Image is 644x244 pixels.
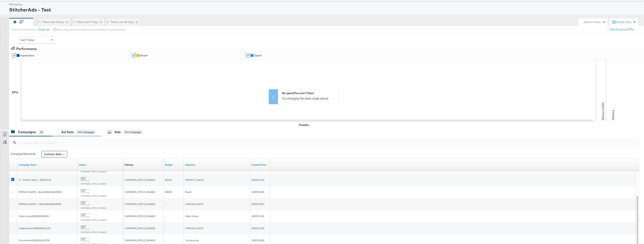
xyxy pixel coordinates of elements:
span: Video Views [185,215,198,218]
span: [DATE] 19:41 [252,215,264,218]
button: Hide Graphs & KPIs [610,28,634,31]
span: Conversions [185,239,199,242]
div: Performance [16,47,37,51]
div: Ad Sets [61,130,74,134]
span: Video views20220509203512 [19,215,49,218]
a: Reflects the ability of your Ad Campaign to achieve delivery based on ad states, schedule and bud... [125,163,133,166]
div: Drag to reorder tab [72,21,75,23]
a: Your campaign name. [19,163,76,166]
div: Tiktok Last 3 Days [42,20,64,24]
a: Shows the current state of your Ad Campaign. [79,163,122,166]
a: The maximum amount you're willing to spend on your ads, on average each day or over the lifetime ... [165,163,182,166]
span: - [165,202,166,206]
div: Tiktok Last 30 Days [111,20,134,24]
div: Ads [115,130,121,134]
div: CAMPAIGN_STATUS_DISABLE [125,215,162,218]
span: Reach [140,54,148,57]
span: Reach [185,190,192,193]
span: CATALOG_SALES [185,227,203,230]
span: Impressions [20,54,34,57]
span: [PERSON_NAME] - Reach20221026233051 [19,190,62,193]
label: CAMPAIGN_STATUS_DISABLE [81,231,107,234]
span: [DATE] 15:15 [252,178,264,181]
div: No spend The Last 7 Days [282,91,337,95]
span: Spend [254,54,262,57]
span: - [165,227,166,230]
span: [DATE] 09:52 [252,239,264,242]
label: CAMPAIGN_STATUS_DISABLE [81,195,107,197]
span: Catalog sales20220429161132 [19,227,50,230]
p: Try changing the date range above [282,96,337,100]
span: $50.00 [165,178,171,181]
div: Campaign ( 1 Selected) [11,152,35,156]
label: CAMPAIGN_STATUS_DISABLE [81,207,107,209]
span: CATALOG_SALES [185,202,203,206]
span: - [165,239,166,242]
span: [DATE] 04:35 [252,190,264,193]
div: CAMPAIGN_STATUS_DISABLE [125,178,162,182]
span: PRODUCT_SALES [185,178,204,181]
div: Drag to reorder tab [38,21,40,23]
span: [PERSON_NAME] - Traffic20221026232535 [19,202,61,206]
label: CAMPAIGN_STATUS_DISABLE [81,170,107,173]
span: $50.00 [165,190,171,193]
div: Delivery [125,163,133,166]
div: Campaigns [18,130,36,134]
div: Create View [616,20,636,24]
span: PI - Product Sales - [DATE] 9:12 [19,178,51,181]
div: Tiktok Last 7 Days [76,20,98,24]
label: CAMPAIGN_STATUS_DISABLE [81,183,107,185]
span: Conversions20220215101735 [19,239,50,242]
div: Managing: [9,2,639,6]
div: CAMPAIGN_STATUS_DISABLE [125,227,162,230]
button: Column Sets [41,151,67,157]
input: Try Campaign Name, ID or Objective [16,137,579,145]
div: 10 [39,130,44,134]
span: - [165,215,166,218]
a: Your campaign's objective. [185,163,249,166]
button: Duplicate [38,28,50,31]
a: ✔ [132,53,136,57]
div: CAMPAIGN_STATUS_DISABLE [125,202,162,206]
div: Drag to reorder tab [107,21,109,23]
a: ✔ [246,53,250,57]
span: [DATE] 04:27 [252,202,264,206]
label: CAMPAIGN_STATUS_DISABLE [81,219,107,221]
div: Search Views [584,20,606,24]
div: StitcherAds - Test [9,6,639,13]
div: for 1 Campaign [124,130,142,134]
span: Last 7 Days [20,38,34,42]
a: The time at which your campaign was created. [252,163,269,166]
div: Save, edit and delete options are unavailable for personal view. [57,28,125,31]
div: CAMPAIGN_STATUS_DISABLE [125,190,162,194]
div: for 1 Campaign [77,130,95,134]
span: [DATE] 15:32 [252,227,264,230]
a: ✔ [12,53,16,57]
div: PT [20,21,23,25]
div: Personal View Actions: [12,28,36,31]
div: CAMPAIGN_STATUS_DISABLE [125,239,162,242]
